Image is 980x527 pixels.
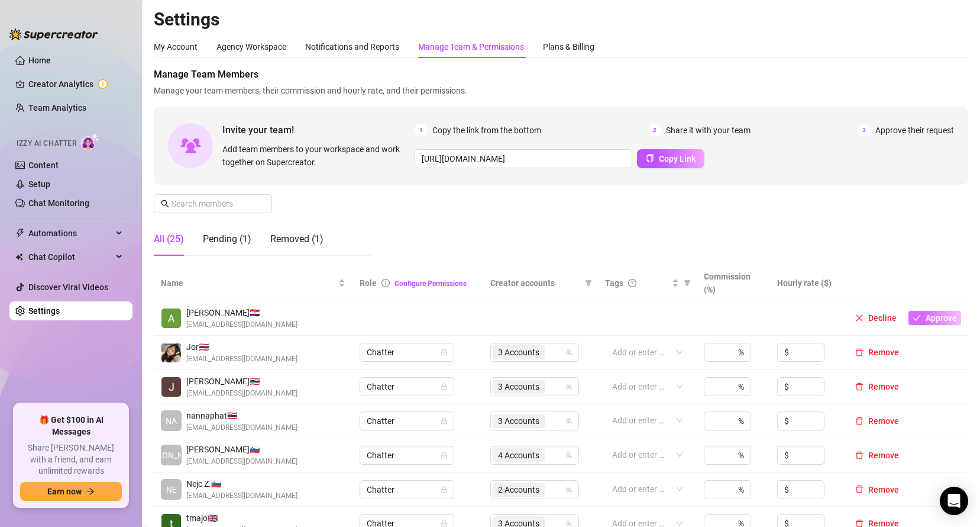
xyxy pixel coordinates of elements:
span: [PERSON_NAME] 🇸🇮 [186,443,297,456]
span: Izzy AI Chatter [17,138,76,149]
span: filter [681,274,693,292]
button: Approve [908,311,961,325]
span: delete [855,348,863,356]
span: lock [441,452,448,459]
span: team [565,486,573,493]
span: lock [441,486,448,493]
button: Earn nowarrow-right [20,482,122,501]
span: [EMAIL_ADDRESS][DOMAIN_NAME] [186,456,297,467]
span: 3 Accounts [493,414,545,428]
span: Role [360,278,377,288]
img: AI Chatter [81,133,99,150]
span: Chatter [367,343,447,361]
th: Name [154,265,352,301]
th: Commission (%) [697,265,770,301]
span: 3 Accounts [493,345,545,359]
span: Remove [868,348,899,357]
span: [PERSON_NAME] 🇹🇭 [186,375,297,388]
span: 2 Accounts [493,483,545,497]
span: Nejc Z. 🇸🇮 [186,477,297,490]
span: NE [166,483,177,496]
div: Plans & Billing [543,40,594,53]
span: lock [441,349,448,356]
img: Jor [161,343,181,362]
span: copy [646,154,654,162]
span: 3 [858,124,871,137]
div: Manage Team & Permissions [418,40,524,53]
a: Discover Viral Videos [28,282,108,292]
span: 2 [648,124,661,137]
button: Remove [850,483,904,497]
span: filter [583,274,594,292]
div: All (25) [154,232,184,246]
span: Tags [605,277,623,290]
span: lock [441,417,448,425]
span: [PERSON_NAME] [140,449,203,462]
input: Search members [172,197,255,210]
span: 2 Accounts [498,483,539,496]
a: Configure Permissions [394,279,467,288]
span: delete [855,417,863,425]
span: delete [855,383,863,391]
span: Approve [926,313,957,323]
img: logo-BBDzfeDw.svg [9,28,98,40]
span: Decline [868,313,897,323]
button: Copy Link [637,149,704,168]
span: Chatter [367,446,447,464]
button: Remove [850,414,904,428]
span: Remove [868,451,899,460]
span: Share [PERSON_NAME] with a friend, and earn unlimited rewards [20,442,122,477]
span: NA [166,414,177,428]
span: Automations [28,224,112,243]
span: search [161,200,169,208]
span: check [913,314,921,322]
span: [EMAIL_ADDRESS][DOMAIN_NAME] [186,354,297,365]
span: Copy the link from the bottom [432,124,541,137]
div: My Account [154,40,198,53]
span: filter [684,279,691,287]
span: filter [585,279,592,287]
span: question-circle [628,279,636,287]
span: delete [855,485,863,493]
span: Jor 🇹🇭 [186,340,297,354]
span: Share it with your team [666,124,751,137]
span: [EMAIL_ADDRESS][DOMAIN_NAME] [186,422,297,433]
span: Remove [868,416,899,426]
span: 4 Accounts [493,448,545,462]
span: info-circle [381,279,390,287]
span: Remove [868,382,899,391]
span: Creator accounts [490,277,580,290]
div: Open Intercom Messenger [940,487,968,515]
span: lock [441,520,448,527]
a: Setup [28,179,50,189]
span: Approve their request [875,124,954,137]
button: Remove [850,380,904,394]
span: [EMAIL_ADDRESS][DOMAIN_NAME] [186,490,297,502]
span: team [565,452,573,459]
span: Name [161,277,336,290]
span: lock [441,383,448,390]
h2: Settings [154,8,968,31]
span: Chat Copilot [28,248,112,266]
span: 4 Accounts [498,449,539,462]
span: Invite your team! [222,123,415,137]
span: nannaphat 🇹🇭 [186,409,297,422]
span: team [565,383,573,390]
span: arrow-right [86,487,95,496]
span: delete [855,451,863,459]
div: Notifications and Reports [305,40,399,53]
span: 3 Accounts [498,414,539,428]
span: Manage your team members, their commission and hourly rate, and their permissions. [154,84,968,97]
a: Home [28,56,51,65]
a: Team Analytics [28,103,86,113]
img: James Darbyshire [161,377,181,397]
span: Add team members to your workspace and work together on Supercreator. [222,143,410,169]
span: close [855,314,863,322]
button: Decline [850,311,901,325]
span: team [565,417,573,425]
span: [EMAIL_ADDRESS][DOMAIN_NAME] [186,319,297,330]
span: thunderbolt [15,229,25,238]
span: Chatter [367,378,447,396]
span: 3 Accounts [498,380,539,393]
span: Earn now [47,487,82,496]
